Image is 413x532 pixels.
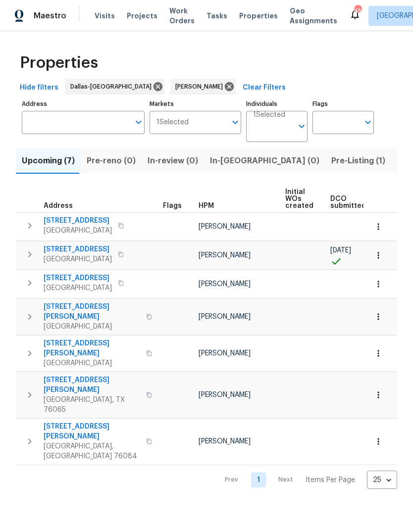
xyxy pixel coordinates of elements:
span: [PERSON_NAME] [199,252,251,259]
span: [STREET_ADDRESS][PERSON_NAME] [44,375,140,395]
nav: Pagination Navigation [215,471,397,489]
span: DCO submitted [330,195,366,209]
span: [GEOGRAPHIC_DATA] [44,322,140,332]
span: [DATE] [330,247,351,254]
span: In-[GEOGRAPHIC_DATA] (0) [210,154,319,168]
span: Properties [239,11,278,21]
div: 25 [367,467,397,493]
span: Hide filters [20,82,58,94]
span: Visits [95,11,115,21]
span: Projects [127,11,157,21]
span: [GEOGRAPHIC_DATA] [44,226,112,236]
span: [GEOGRAPHIC_DATA] [44,283,112,293]
span: [GEOGRAPHIC_DATA] [44,358,140,368]
span: Address [44,202,73,209]
span: Clear Filters [243,82,286,94]
span: Maestro [34,11,66,21]
button: Open [295,119,309,133]
span: Pre-Listing (1) [331,154,385,168]
span: Dallas-[GEOGRAPHIC_DATA] [70,82,155,92]
button: Open [132,115,146,129]
span: [GEOGRAPHIC_DATA], TX 76065 [44,395,140,415]
div: [PERSON_NAME] [170,79,236,95]
button: Open [361,115,375,129]
div: Dallas-[GEOGRAPHIC_DATA] [65,79,164,95]
span: [STREET_ADDRESS][PERSON_NAME] [44,339,140,358]
div: 45 [354,6,361,16]
span: Pre-reno (0) [87,154,136,168]
span: [GEOGRAPHIC_DATA] [44,254,112,264]
label: Individuals [246,101,308,107]
span: Properties [20,58,98,68]
span: [PERSON_NAME] [175,82,227,92]
span: 1 Selected [253,111,285,119]
button: Clear Filters [239,79,290,97]
span: [STREET_ADDRESS][PERSON_NAME] [44,302,140,322]
span: Flags [163,202,182,209]
span: Initial WOs created [285,189,313,209]
span: Geo Assignments [290,6,337,26]
span: Upcoming (7) [22,154,75,168]
span: [PERSON_NAME] [199,438,251,445]
button: Open [228,115,242,129]
label: Address [22,101,145,107]
span: [GEOGRAPHIC_DATA], [GEOGRAPHIC_DATA] 76084 [44,441,140,461]
span: [STREET_ADDRESS] [44,216,112,226]
span: [STREET_ADDRESS][PERSON_NAME] [44,422,140,441]
span: 1 Selected [156,118,189,127]
span: Tasks [206,12,227,19]
span: Work Orders [169,6,195,26]
span: [PERSON_NAME] [199,391,251,398]
span: [PERSON_NAME] [199,313,251,320]
span: [PERSON_NAME] [199,350,251,357]
span: In-review (0) [148,154,198,168]
p: Items Per Page [306,475,355,485]
label: Markets [150,101,242,107]
span: HPM [199,202,214,209]
a: Goto page 1 [251,472,266,487]
span: [STREET_ADDRESS] [44,273,112,283]
span: [PERSON_NAME] [199,281,251,288]
span: [STREET_ADDRESS] [44,244,112,254]
button: Hide filters [16,79,62,97]
span: [PERSON_NAME] [199,223,251,230]
label: Flags [312,101,374,107]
